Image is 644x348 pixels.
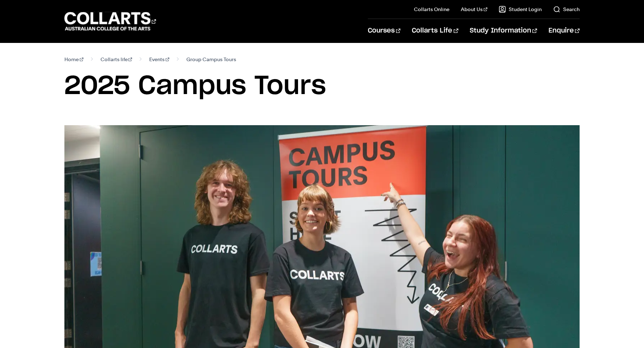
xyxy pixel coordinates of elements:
[368,19,400,43] a: Courses
[499,6,542,13] a: Student Login
[470,19,537,43] a: Study Information
[64,70,580,102] h1: 2025 Campus Tours
[414,6,449,13] a: Collarts Online
[64,54,83,64] a: Home
[186,54,236,64] span: Group Campus Tours
[149,54,169,64] a: Events
[553,6,580,13] a: Search
[548,19,580,43] a: Enquire
[101,54,132,64] a: Collarts life
[64,11,156,31] div: Go to homepage
[461,6,487,13] a: About Us
[412,19,458,43] a: Collarts Life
